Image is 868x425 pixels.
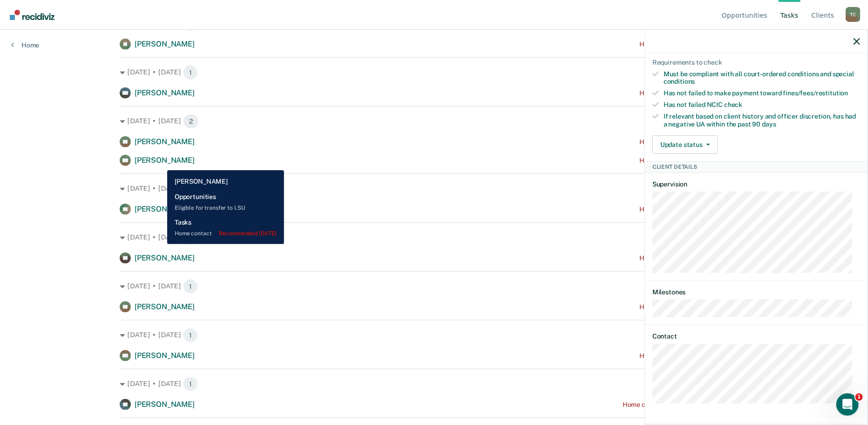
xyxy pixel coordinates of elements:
[135,400,195,409] span: [PERSON_NAME]
[652,288,860,296] dt: Milestones
[846,7,861,22] button: Profile dropdown button
[855,393,863,401] span: 1
[664,101,860,109] div: Has not failed NCIC
[664,89,860,97] div: Has not failed to make payment toward
[652,332,860,340] dt: Contact
[183,230,198,245] span: 1
[652,180,860,188] dt: Supervision
[10,10,54,20] img: Recidiviz
[639,157,748,165] div: Home contact recommended [DATE]
[836,393,859,416] iframe: Intercom live chat
[120,65,748,80] div: [DATE] • [DATE]
[762,120,776,128] span: days
[135,156,195,165] span: [PERSON_NAME]
[120,279,748,294] div: [DATE] • [DATE]
[783,89,848,97] span: fines/fees/restitution
[664,113,860,128] div: If relevant based on client history and officer discretion, has had a negative UA within the past 90
[135,40,195,48] span: [PERSON_NAME]
[652,135,718,154] button: Update status
[645,161,868,173] div: Client Details
[724,101,742,108] span: check
[120,377,748,392] div: [DATE] • [DATE]
[135,351,195,360] span: [PERSON_NAME]
[664,70,860,86] div: Must be compliant with all court-ordered conditions and special
[183,328,198,343] span: 1
[639,352,748,360] div: Home contact recommended [DATE]
[11,41,39,49] a: Home
[846,7,861,22] div: T C
[623,401,748,409] div: Home contact recommended a month ago
[639,138,748,146] div: Home contact recommended [DATE]
[183,65,198,80] span: 1
[664,78,695,85] span: conditions
[120,328,748,343] div: [DATE] • [DATE]
[135,302,195,311] span: [PERSON_NAME]
[135,205,195,213] span: [PERSON_NAME]
[135,88,195,97] span: [PERSON_NAME]
[183,279,198,294] span: 1
[652,59,860,66] div: Requirements to check
[183,377,198,392] span: 1
[120,114,748,129] div: [DATE] • [DATE]
[639,206,748,213] div: Home contact recommended [DATE]
[120,230,748,245] div: [DATE] • [DATE]
[120,181,748,196] div: [DATE] • [DATE]
[639,40,748,48] div: Home contact recommended [DATE]
[135,253,195,262] span: [PERSON_NAME]
[639,254,748,262] div: Home contact recommended [DATE]
[639,89,748,97] div: Home contact recommended [DATE]
[639,303,748,311] div: Home contact recommended [DATE]
[183,114,199,129] span: 2
[183,181,198,196] span: 1
[135,137,195,146] span: [PERSON_NAME]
